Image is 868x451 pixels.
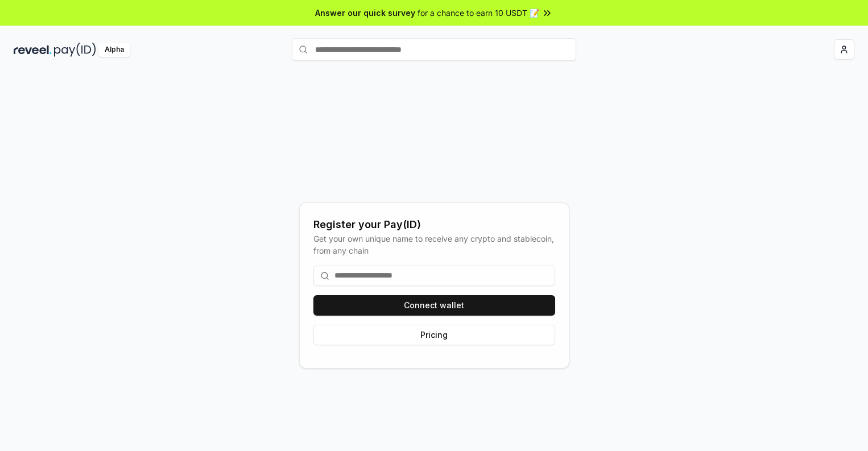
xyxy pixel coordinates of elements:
div: Register your Pay(ID) [313,217,555,233]
img: reveel_dark [14,43,52,57]
img: pay_id [54,43,96,57]
div: Alpha [98,43,130,57]
button: Pricing [313,325,555,345]
span: Answer our quick survey [315,7,415,19]
span: for a chance to earn 10 USDT 📝 [418,7,539,19]
button: Connect wallet [313,295,555,316]
div: Get your own unique name to receive any crypto and stablecoin, from any chain [313,233,555,256]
